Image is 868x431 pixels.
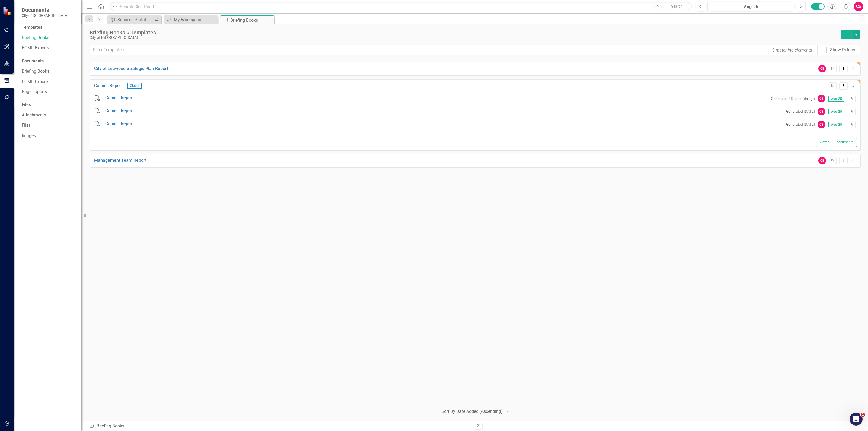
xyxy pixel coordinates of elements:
small: City of [GEOGRAPHIC_DATA] [22,13,68,18]
div: CS [818,95,825,102]
div: Show Deleted [830,47,856,53]
a: Images [22,133,76,139]
a: Management Team Report [94,157,146,164]
a: Files [22,122,76,129]
div: Briefing Books [89,423,471,429]
input: Filter Templates... [90,45,818,55]
span: Documents [22,7,68,13]
span: Aug-25 [828,122,844,127]
div: My Workspace [174,16,216,23]
button: View all 11 documents [816,138,857,147]
span: Global [127,83,142,89]
img: ClearPoint Strategy [3,6,12,16]
small: Generated 43 seconds ago [771,96,815,101]
div: Files [22,102,76,108]
a: Council Report [94,83,123,89]
button: Search [663,3,690,10]
a: Attachments [22,112,76,118]
a: City of Leawood Strategic Plan Report [94,66,168,72]
button: CS [854,2,863,11]
div: Templates [22,24,76,31]
div: Briefing Books » Templates [90,30,838,36]
div: Success Portal [117,16,153,23]
span: Aug-25 [828,96,844,102]
a: Council Report [105,95,134,101]
a: Council Report [105,108,134,114]
a: HTML Exports [22,79,76,85]
div: 3 matching elements [771,46,813,55]
small: Generated [DATE] [786,122,815,127]
span: Aug-25 [828,109,844,114]
a: HTML Exports [22,45,76,51]
input: Search ClearPoint... [110,2,692,11]
a: My Workspace [165,16,216,23]
a: Council Report [105,121,134,127]
div: CS [818,108,825,115]
div: Aug-25 [709,4,792,10]
a: Briefing Books [22,68,76,75]
div: Documents [22,58,76,64]
small: Generated [DATE] [786,109,815,114]
div: CS [818,65,826,72]
iframe: Intercom live chat [850,413,863,426]
div: CS [818,121,825,128]
button: Aug-25 [707,2,794,11]
a: Success Portal [108,16,153,23]
div: City of [GEOGRAPHIC_DATA] [90,36,838,40]
div: CS [818,157,826,164]
div: Briefing Books [230,17,273,24]
span: 2 [861,413,865,417]
a: Briefing Books [22,35,76,41]
span: Search [671,4,683,8]
a: Page Exports [22,89,76,95]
